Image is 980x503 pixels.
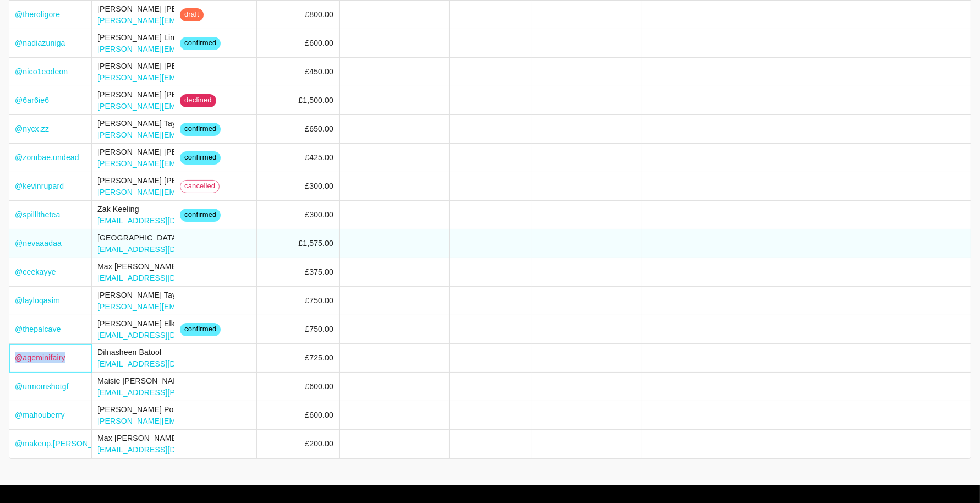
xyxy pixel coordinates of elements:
a: @spilllthetea [15,209,60,220]
span: draft [180,9,204,20]
a: @layloqasim [15,295,60,306]
a: [EMAIL_ADDRESS][DOMAIN_NAME] [97,216,230,225]
div: [PERSON_NAME] Elk [97,318,230,329]
div: £600.00 [305,381,333,392]
a: @nadiazuniga [15,37,65,48]
div: £750.00 [305,324,333,335]
div: £450.00 [305,66,333,77]
a: [PERSON_NAME][EMAIL_ADDRESS][DOMAIN_NAME] [97,302,295,311]
div: [PERSON_NAME] [PERSON_NAME] [97,146,295,157]
a: [EMAIL_ADDRESS][DOMAIN_NAME] [97,331,230,340]
a: [PERSON_NAME][EMAIL_ADDRESS][DOMAIN_NAME] [97,73,295,82]
div: £1,575.00 [298,238,333,249]
div: Max [PERSON_NAME] [97,433,230,444]
span: cancelled [180,181,219,192]
a: @ceekayye [15,266,56,277]
div: [PERSON_NAME] [PERSON_NAME] [97,61,295,72]
div: Max [PERSON_NAME] [97,261,230,272]
a: @thepalcave [15,324,61,335]
a: [PERSON_NAME][EMAIL_ADDRESS][DOMAIN_NAME] [97,188,295,196]
span: declined [180,95,216,106]
div: Dilnasheen Batool [97,347,230,358]
div: £650.00 [305,123,333,134]
a: [EMAIL_ADDRESS][DOMAIN_NAME] [97,274,230,282]
a: [PERSON_NAME][EMAIL_ADDRESS][DOMAIN_NAME] [97,102,295,111]
a: [EMAIL_ADDRESS][PERSON_NAME][DOMAIN_NAME] [97,388,295,397]
a: [PERSON_NAME][EMAIL_ADDRESS][DOMAIN_NAME] [97,159,295,168]
div: [PERSON_NAME] [PERSON_NAME] [97,89,295,100]
div: [PERSON_NAME] Tayfoor [97,118,295,129]
a: @theroligore [15,9,60,20]
span: confirmed [180,152,221,163]
a: [EMAIL_ADDRESS][DOMAIN_NAME] [97,445,230,454]
iframe: Drift Widget Chat Controller [925,448,967,490]
a: @mahouberry [15,409,65,420]
span: confirmed [180,324,221,335]
a: @6ar6ie6 [15,95,49,106]
a: @kevinrupard [15,181,64,192]
a: [PERSON_NAME][EMAIL_ADDRESS][DOMAIN_NAME] [97,417,295,425]
a: @urmomshotgf [15,381,69,392]
div: £1,500.00 [298,95,333,106]
a: @nycx.zz [15,123,49,134]
a: [EMAIL_ADDRESS][DOMAIN_NAME] [97,359,230,368]
a: [PERSON_NAME][EMAIL_ADDRESS][DOMAIN_NAME] [97,45,295,53]
div: £200.00 [305,438,333,449]
span: confirmed [180,210,221,220]
a: [PERSON_NAME][EMAIL_ADDRESS][DOMAIN_NAME] [97,130,295,139]
span: confirmed [180,38,221,48]
div: [PERSON_NAME] Tayfoor [97,289,295,300]
a: [PERSON_NAME][EMAIL_ADDRESS][DOMAIN_NAME] [97,16,295,25]
div: [PERSON_NAME] [PERSON_NAME] [PERSON_NAME] [97,175,295,186]
div: [GEOGRAPHIC_DATA] [PERSON_NAME] [97,232,245,243]
div: £300.00 [305,181,333,192]
div: £425.00 [305,152,333,163]
div: £375.00 [305,266,333,277]
a: @zombae.undead [15,152,79,163]
a: @nico1eodeon [15,66,68,77]
div: Maisie [PERSON_NAME] [97,375,295,386]
div: £600.00 [305,37,333,48]
a: @makeup.[PERSON_NAME] [15,438,117,449]
div: £600.00 [305,409,333,420]
div: [PERSON_NAME] Poderico [97,404,295,415]
div: [PERSON_NAME] [PERSON_NAME] [PERSON_NAME] [97,3,295,14]
div: £725.00 [305,352,333,363]
div: £750.00 [305,295,333,306]
span: confirmed [180,124,221,134]
div: £800.00 [305,9,333,20]
a: @ageminifairy [15,352,65,363]
a: @nevaaadaa [15,238,62,249]
div: Zak Keeling [97,204,230,215]
div: £300.00 [305,209,333,220]
div: [PERSON_NAME] Lindsell [97,32,295,43]
a: [EMAIL_ADDRESS][DOMAIN_NAME] [97,245,230,254]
